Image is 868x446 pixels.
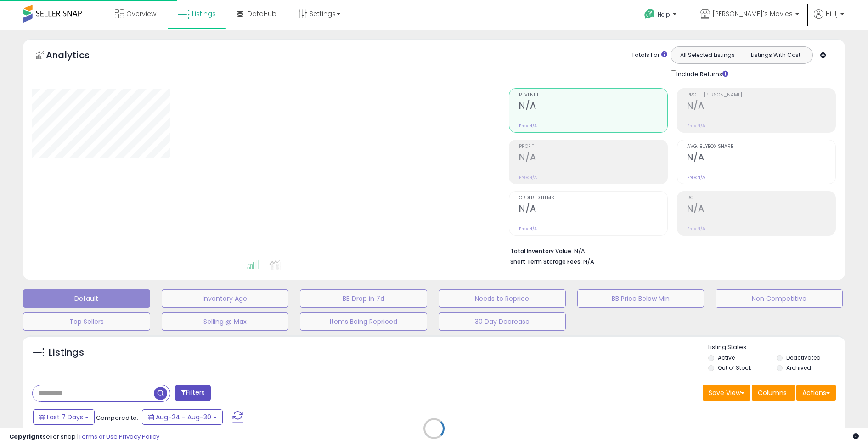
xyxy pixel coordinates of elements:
[664,68,739,79] div: Include Returns
[162,289,289,308] button: Inventory Age
[712,9,793,18] span: [PERSON_NAME]'s Movies
[583,257,594,266] span: N/A
[519,175,537,180] small: Prev: N/A
[687,101,835,113] h2: N/A
[814,9,844,30] a: Hi Jj
[9,432,43,441] strong: Copyright
[687,144,835,149] span: Avg. Buybox Share
[162,312,289,331] button: Selling @ Max
[439,312,566,331] button: 30 Day Decrease
[519,152,667,164] h2: N/A
[46,49,107,64] h5: Analytics
[510,258,582,265] b: Short Term Storage Fees:
[687,175,705,180] small: Prev: N/A
[637,1,686,30] a: Help
[687,152,835,164] h2: N/A
[826,9,838,18] span: Hi Jj
[644,8,655,20] i: Get Help
[519,93,667,98] span: Revenue
[687,93,835,98] span: Profit [PERSON_NAME]
[519,196,667,201] span: Ordered Items
[687,123,705,129] small: Prev: N/A
[192,9,216,18] span: Listings
[519,226,537,231] small: Prev: N/A
[300,289,427,308] button: BB Drop in 7d
[519,123,537,129] small: Prev: N/A
[673,49,742,61] button: All Selected Listings
[510,245,829,256] li: N/A
[510,247,573,255] b: Total Inventory Value:
[658,11,670,18] span: Help
[23,312,150,331] button: Top Sellers
[300,312,427,331] button: Items Being Repriced
[716,289,843,308] button: Non Competitive
[577,289,705,308] button: BB Price Below Min
[9,433,159,441] div: seller snap | |
[519,101,667,113] h2: N/A
[687,226,705,231] small: Prev: N/A
[687,196,835,201] span: ROI
[126,9,156,18] span: Overview
[631,51,667,60] div: Totals For
[439,289,566,308] button: Needs to Reprice
[687,203,835,216] h2: N/A
[519,203,667,216] h2: N/A
[23,289,150,308] button: Default
[519,144,667,149] span: Profit
[741,49,810,61] button: Listings With Cost
[248,9,276,18] span: DataHub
